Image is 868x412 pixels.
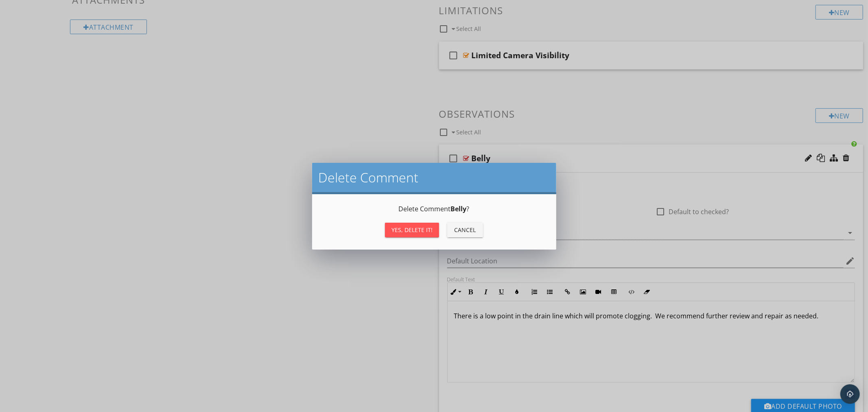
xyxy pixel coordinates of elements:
div: Open Intercom Messenger [840,384,860,404]
div: Cancel [454,226,477,234]
p: Delete Comment ? [322,204,547,214]
div: Yes, Delete it! [391,226,433,234]
button: Yes, Delete it! [385,223,439,237]
h2: Delete Comment [319,169,550,186]
strong: Belly [451,204,467,213]
button: Cancel [447,223,483,237]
